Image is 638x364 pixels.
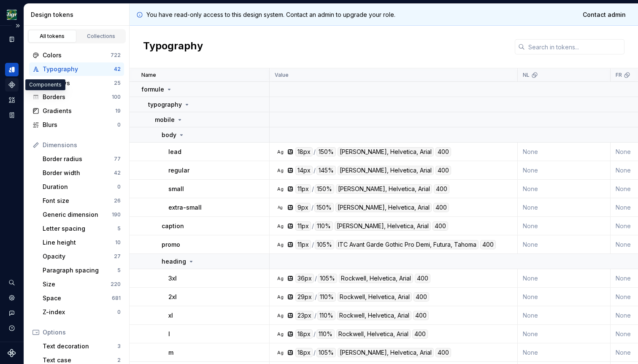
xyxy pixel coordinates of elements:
div: 400 [414,292,429,302]
a: Borders100 [29,90,124,104]
div: 400 [435,166,451,175]
div: 400 [433,203,449,212]
div: 18px [295,329,313,339]
button: Search ⌘K [5,276,19,289]
div: [PERSON_NAME], Helvetica, Arial [338,348,434,357]
div: [PERSON_NAME], Helvetica, Arial [335,221,431,231]
a: Components [5,78,19,92]
svg: Supernova Logo [8,349,16,357]
a: Font size26 [39,194,124,208]
div: 110% [315,221,333,231]
div: Ag [277,204,284,211]
div: 18px [295,147,313,156]
div: Colors [43,51,111,59]
div: Rockwell, Helvetica, Arial [339,274,413,283]
div: 23px [295,311,314,320]
div: 2 [117,357,121,364]
div: ITC Avant Garde Gothic Pro Demi, Futura, Tahoma [336,240,478,249]
div: 400 [413,311,429,320]
p: You have read-only access to this design system. Contact an admin to upgrade your role. [146,11,395,19]
div: Typography [43,65,114,73]
div: 5 [117,225,121,232]
p: Name [141,72,156,78]
div: Contact support [5,306,19,320]
td: None [518,269,611,288]
td: None [518,161,611,180]
p: 3xl [168,274,177,283]
div: Documentation [5,32,19,46]
a: Typography42 [29,62,124,76]
a: Paragraph spacing5 [39,264,124,277]
a: Shadows25 [29,76,124,90]
p: xl [168,311,173,320]
div: / [314,311,316,320]
div: 105% [316,348,336,357]
a: Z-index0 [39,305,124,319]
div: 26 [114,197,121,204]
div: 400 [480,240,496,249]
a: Space681 [39,291,124,305]
p: Value [275,72,289,78]
div: 150% [315,184,334,194]
a: Generic dimension190 [39,208,124,221]
div: / [315,274,317,283]
div: 42 [114,66,121,73]
div: / [315,292,317,302]
div: Paragraph spacing [43,266,117,275]
div: Design tokens [31,11,126,19]
div: 27 [114,253,121,260]
div: 681 [112,295,121,302]
div: 110% [318,292,336,302]
p: promo [162,240,180,249]
div: 3 [117,343,121,350]
div: / [314,147,316,156]
a: Line height10 [39,236,124,249]
div: 14px [295,166,313,175]
div: / [311,203,314,212]
div: 42 [114,170,121,176]
div: 36px [295,274,314,283]
div: [PERSON_NAME], Helvetica, Arial [336,184,432,194]
div: 105% [315,240,334,249]
a: Assets [5,93,19,107]
div: Generic dimension [43,210,112,219]
a: Storybook stories [5,108,19,122]
h2: Typography [143,39,203,54]
a: Letter spacing5 [39,222,124,235]
p: typography [148,100,182,109]
a: Settings [5,291,19,305]
div: 18px [295,348,313,357]
div: / [312,184,314,194]
p: caption [162,222,184,230]
div: Border width [43,169,114,177]
div: Blurs [43,121,117,129]
div: Ag [277,312,284,319]
div: Rockwell, Helvetica, Arial [337,311,411,320]
p: lead [168,148,181,156]
td: None [518,180,611,198]
div: [PERSON_NAME], Helvetica, Arial [338,147,434,156]
input: Search in tokens... [525,39,624,54]
p: extra-small [168,203,202,212]
div: Border radius [43,155,114,163]
p: NL [523,72,530,78]
div: Line height [43,238,115,247]
div: 110% [317,311,335,320]
div: Dimensions [43,141,121,149]
td: None [518,143,611,161]
div: [PERSON_NAME], Helvetica, Arial [338,166,434,175]
div: 400 [435,147,451,156]
p: FR [616,72,622,78]
div: 0 [117,183,121,190]
a: Size220 [39,278,124,291]
div: 145% [316,166,336,175]
div: Options [43,328,121,337]
a: Duration0 [39,180,124,194]
a: Blurs0 [29,118,124,132]
a: Design tokens [5,63,19,76]
div: 150% [314,203,334,212]
div: / [312,240,314,249]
